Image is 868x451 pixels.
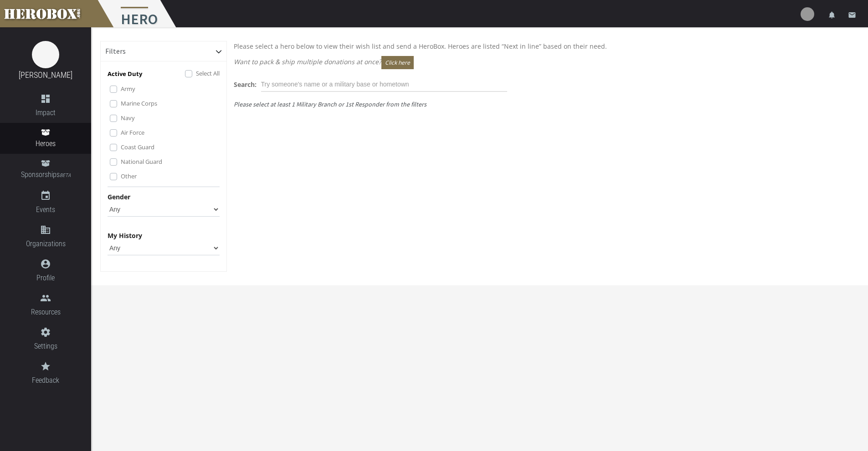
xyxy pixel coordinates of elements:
[234,79,257,90] label: Search:
[381,56,414,69] button: Click here
[121,171,137,181] label: Other
[32,41,59,68] img: image
[19,70,72,80] a: [PERSON_NAME]
[121,142,154,152] label: Coast Guard
[121,113,135,123] label: Navy
[261,77,507,92] input: Try someone's name or a military base or hometown
[121,127,144,137] label: Air Force
[108,230,142,241] label: My History
[234,56,853,69] p: Want to pack & ship multiple donations at once?
[108,69,142,79] p: Active Duty
[848,11,856,19] i: email
[108,192,130,202] label: Gender
[234,41,853,51] p: Please select a hero below to view their wish list and send a HeroBox. Heroes are listed “Next in...
[121,84,135,94] label: Army
[234,101,853,108] h5: Please select at least 1 Military Branch or 1st Responder from the filters
[60,172,71,178] small: BETA
[121,98,157,108] label: Marine Corps
[121,157,162,167] label: National Guard
[196,68,220,78] label: Select All
[105,47,126,56] h6: Filters
[801,7,814,21] img: user-image
[828,11,836,19] i: notifications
